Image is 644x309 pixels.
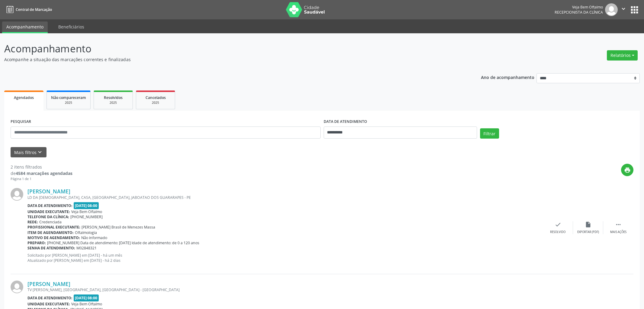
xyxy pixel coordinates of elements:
[480,128,499,139] button: Filtrar
[629,5,640,15] button: apps
[4,56,449,63] p: Acompanhe a situação das marcações correntes e finalizadas
[620,5,627,12] i: 
[51,100,86,105] div: 2025
[4,41,449,56] p: Acompanhamento
[27,195,543,200] div: LD DA [DEMOGRAPHIC_DATA], CASA, [GEOGRAPHIC_DATA], JABOATAO DOS GUARARAPES - PE
[610,230,626,234] div: Mais ações
[39,219,62,225] span: Credenciada
[585,221,591,228] i: insert_drive_file
[81,235,107,240] span: Não informado
[27,245,75,251] b: Senha de atendimento:
[621,164,633,176] button: print
[4,5,52,15] a: Central de Marcação
[75,230,97,235] span: Oftalmologia
[27,235,80,240] b: Motivo de agendamento:
[47,240,199,245] span: [PHONE_NUMBER] Data de atendimento: [DATE] Idade de atendimento: de 0 a 120 anos
[605,3,618,16] img: img
[11,170,72,176] div: de
[577,230,599,234] div: Exportar (PDF)
[54,21,88,32] a: Beneficiários
[74,202,99,209] span: [DATE] 08:00
[555,221,561,228] i: check
[76,245,97,251] span: M02848321
[324,117,367,127] label: DATA DE ATENDIMENTO
[71,209,102,214] span: Veja Bem Oftalmo
[27,209,70,214] b: Unidade executante:
[27,281,70,287] a: [PERSON_NAME]
[71,301,102,307] span: Veja Bem Oftalmo
[27,301,70,307] b: Unidade executante:
[16,170,72,176] strong: 4584 marcações agendadas
[27,230,74,235] b: Item de agendamento:
[104,95,123,100] span: Resolvidos
[74,294,99,301] span: [DATE] 08:00
[624,167,631,173] i: print
[615,221,622,228] i: 
[98,100,128,105] div: 2025
[11,281,23,293] img: img
[27,203,72,208] b: Data de atendimento:
[14,95,34,100] span: Agendados
[16,7,52,12] span: Central de Marcação
[27,225,80,230] b: Profissional executante:
[140,100,171,105] div: 2025
[618,3,629,16] button: 
[555,10,603,15] span: Recepcionista da clínica
[27,240,46,245] b: Preparo:
[2,21,48,33] a: Acompanhamento
[11,147,46,158] button: Mais filtroskeyboard_arrow_down
[11,117,31,127] label: PESQUISAR
[11,176,72,182] div: Página 1 de 1
[27,295,72,301] b: Data de atendimento:
[481,73,534,81] p: Ano de acompanhamento
[37,149,43,156] i: keyboard_arrow_down
[27,253,543,263] p: Solicitado por [PERSON_NAME] em [DATE] - há um mês Atualizado por [PERSON_NAME] em [DATE] - há 2 ...
[27,214,69,219] b: Telefone da clínica:
[550,230,566,234] div: Resolvido
[27,287,543,292] div: TV [PERSON_NAME], [GEOGRAPHIC_DATA], [GEOGRAPHIC_DATA] - [GEOGRAPHIC_DATA]
[11,188,23,201] img: img
[82,225,155,230] span: [PERSON_NAME] Brasil de Menezes Massa
[27,219,38,225] b: Rede:
[51,95,86,100] span: Não compareceram
[607,50,638,61] button: Relatórios
[27,188,70,195] a: [PERSON_NAME]
[146,95,166,100] span: Cancelados
[70,214,103,219] span: [PHONE_NUMBER]
[11,164,72,170] div: 2 itens filtrados
[555,5,603,10] div: Veja Bem Oftalmo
